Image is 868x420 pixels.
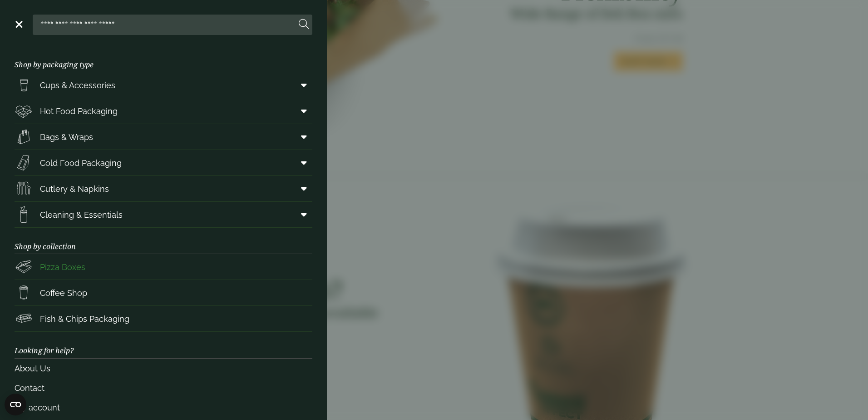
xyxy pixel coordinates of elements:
span: Cleaning & Essentials [40,209,123,221]
a: Cold Food Packaging [15,150,312,175]
img: HotDrink_paperCup.svg [15,284,33,302]
span: Pizza Boxes [40,261,85,273]
img: Pizza_boxes.svg [15,258,33,276]
a: Cutlery & Napkins [15,176,312,201]
a: Cleaning & Essentials [15,202,312,227]
span: Coffee Shop [40,287,87,299]
a: Pizza Boxes [15,254,312,280]
span: Bags & Wraps [40,131,93,143]
span: Fish & Chips Packaging [40,313,129,325]
button: Open CMP widget [5,394,26,415]
img: PintNhalf_cup.svg [15,76,33,94]
img: Sandwich_box.svg [15,154,33,172]
span: Cups & Accessories [40,79,115,91]
h3: Shop by packaging type [15,46,312,72]
a: Bags & Wraps [15,124,312,150]
img: FishNchip_box.svg [15,310,33,328]
span: Cold Food Packaging [40,157,122,169]
a: Contact [15,378,312,398]
h3: Shop by collection [15,228,312,254]
a: Hot Food Packaging [15,98,312,124]
a: My account [15,398,312,417]
a: Fish & Chips Packaging [15,306,312,331]
img: Cutlery.svg [15,180,33,198]
h3: Looking for help? [15,332,312,358]
span: Hot Food Packaging [40,105,118,117]
a: Coffee Shop [15,280,312,305]
a: About Us [15,359,312,378]
img: Paper_carriers.svg [15,128,33,146]
a: Cups & Accessories [15,72,312,98]
img: Deli_box.svg [15,102,33,120]
img: open-wipe.svg [15,205,33,224]
span: Cutlery & Napkins [40,183,109,195]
